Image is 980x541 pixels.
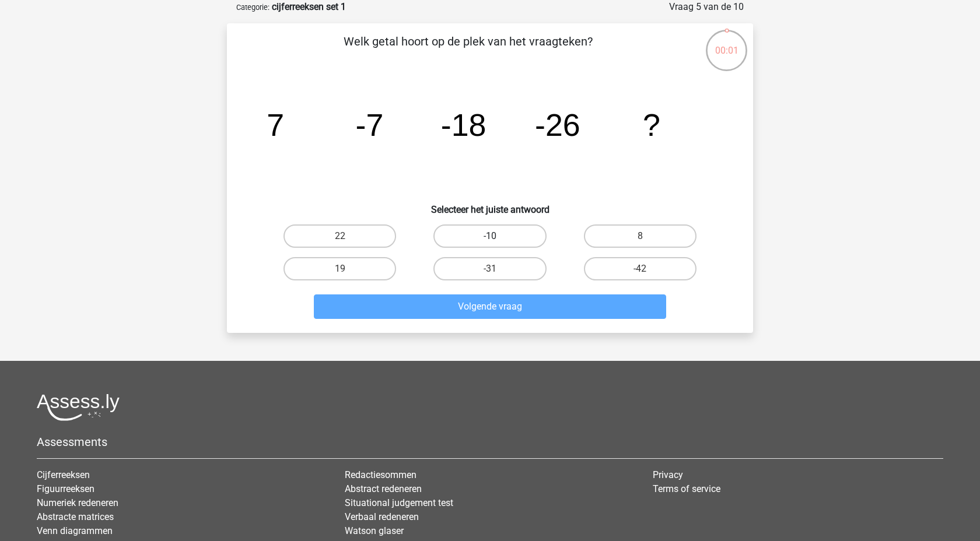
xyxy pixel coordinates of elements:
[653,483,720,494] a: Terms of service
[283,224,396,248] label: 22
[246,33,691,68] p: Welk getal hoort op de plek van het vraagteken?
[236,3,269,12] small: Categorie:
[246,195,734,215] h6: Selecteer het juiste antwoord
[37,511,114,522] a: Abstracte matrices
[37,469,90,480] a: Cijferreeksen
[584,224,696,248] label: 8
[441,107,487,142] tspan: -18
[653,469,683,480] a: Privacy
[345,469,416,480] a: Redactiesommen
[272,1,346,12] strong: cijferreeksen set 1
[37,497,118,508] a: Numeriek redeneren
[643,107,660,142] tspan: ?
[37,394,120,421] img: Assessly logo
[345,483,422,494] a: Abstract redeneren
[37,435,943,449] h5: Assessments
[356,107,384,142] tspan: -7
[345,497,453,508] a: Situational judgement test
[37,525,113,536] a: Venn diagrammen
[37,483,94,494] a: Figuurreeksen
[705,29,748,58] div: 00:01
[584,257,696,280] label: -42
[283,257,396,280] label: 19
[314,294,667,319] button: Volgende vraag
[267,107,284,142] tspan: 7
[433,224,546,248] label: -10
[535,107,580,142] tspan: -26
[433,257,546,280] label: -31
[345,525,404,536] a: Watson glaser
[345,511,419,522] a: Verbaal redeneren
